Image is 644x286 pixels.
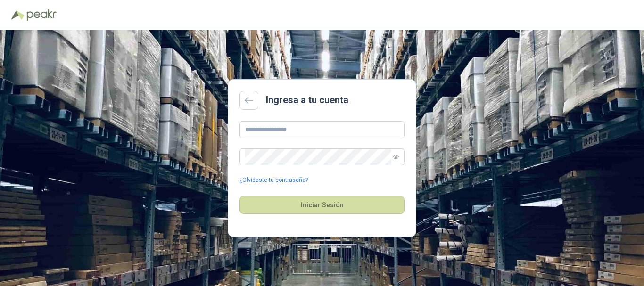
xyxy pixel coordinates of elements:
a: ¿Olvidaste tu contraseña? [239,176,308,185]
img: Logo [11,10,25,20]
h2: Ingresa a tu cuenta [266,93,348,107]
span: eye-invisible [393,154,399,160]
button: Iniciar Sesión [239,196,405,214]
img: Peakr [26,9,57,21]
